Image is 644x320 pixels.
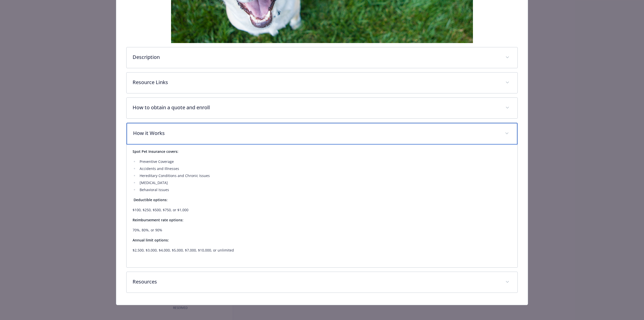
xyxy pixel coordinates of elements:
li: [MEDICAL_DATA] [138,180,511,186]
strong: Spot Pet Insurance covers: [133,149,178,154]
div: Resource Links [127,73,517,93]
p: 70%, 80%, or 90% [133,227,511,233]
p: Resources [133,278,499,286]
strong: Deductible options: [134,197,168,202]
div: Resources [127,272,517,293]
li: Preventive Coverage [138,159,511,165]
div: How to obtain a quote and enroll [127,98,517,118]
p: $2,500, $3,000, $4,000, $5,000, $7,000, $10,000, or unlimited [133,247,511,253]
p: How it Works [133,129,499,137]
p: Resource Links [133,79,499,86]
p: Description [133,53,499,61]
p: $100, $250, $500, $750, or $1,000 [133,207,511,213]
div: Description [127,47,517,68]
li: Accidents and Illnesses [138,166,511,172]
div: How it Works [127,145,517,267]
li: Behavioral Issues [138,187,511,193]
p: How to obtain a quote and enroll [133,104,499,111]
div: How it Works [127,123,517,145]
strong: Reimbursement rate options: [133,218,183,222]
li: Hereditary Conditions and Chronic Issues [138,173,511,179]
strong: Annual limit options: [133,238,169,242]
